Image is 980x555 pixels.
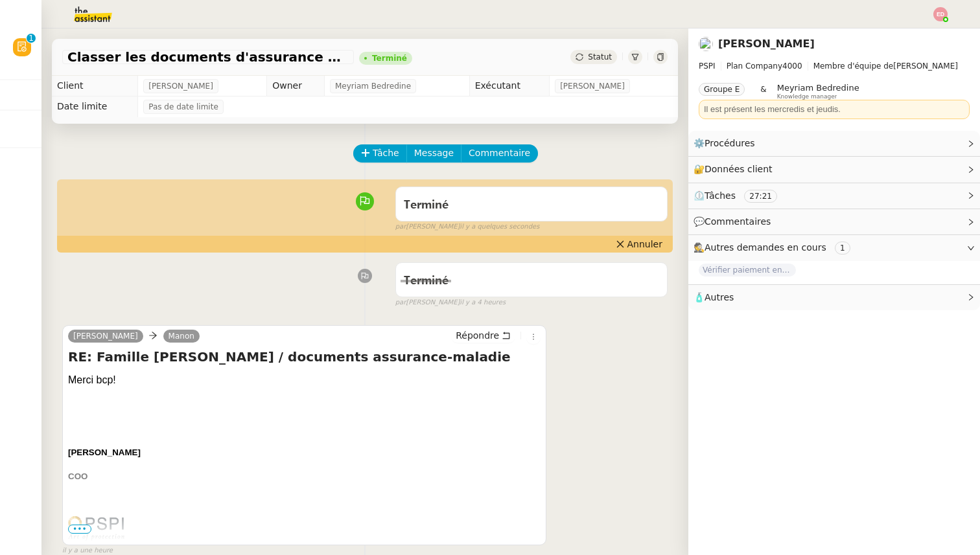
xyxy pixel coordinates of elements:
[705,242,826,253] span: Autres demandes en cours
[451,328,515,343] button: Répondre
[627,238,662,251] span: Annuler
[372,54,407,62] div: Terminé
[718,38,815,50] a: [PERSON_NAME]
[395,221,406,232] span: par
[68,374,116,385] span: Merci bcp!
[694,136,761,151] span: ⚙️
[611,237,668,251] button: Annuler
[148,100,218,113] span: Pas de date limite
[560,80,625,93] span: [PERSON_NAME]
[588,52,612,62] span: Statut
[688,157,980,182] div: 🔐Données client
[760,83,766,100] span: &
[395,297,506,308] small: [PERSON_NAME]
[68,471,87,481] span: COO
[68,525,91,534] span: •••
[705,164,773,174] span: Données client
[456,329,499,342] span: Répondre
[469,146,530,161] span: Commentaire
[404,199,449,211] span: Terminé
[727,62,782,71] span: Plan Company
[68,348,541,366] h4: RE: Famille [PERSON_NAME] / documents assurance-maladie
[933,7,948,21] img: svg
[694,292,734,302] span: 🧴
[148,80,213,93] span: [PERSON_NAME]
[694,162,778,177] span: 🔐
[777,83,859,93] span: Meyriam Bedredine
[460,297,506,308] span: il y a 4 heures
[460,221,539,232] span: il y a quelques secondes
[699,62,716,71] span: PSPI
[267,76,325,96] td: Owner
[163,330,200,342] a: Manon
[688,235,980,260] div: 🕵️Autres demandes en cours 1
[68,516,124,541] img: Une image contenant capture dicran, cercle, Graphique, Police Description ginirie automatiquement
[406,144,461,163] button: Message
[704,103,964,116] div: Il est présent les mercredis et jeudis.
[29,34,34,45] p: 1
[744,190,777,203] nz-tag: 27:21
[813,62,894,71] span: Membre d'équipe de
[688,209,980,234] div: 💬Commentaires
[699,60,970,73] span: [PERSON_NAME]
[68,330,143,342] a: [PERSON_NAME]
[688,183,980,209] div: ⏲️Tâches 27:21
[395,221,540,232] small: [PERSON_NAME]
[688,285,980,310] div: 🧴Autres
[469,76,550,96] td: Exécutant
[461,144,538,163] button: Commentaire
[27,34,36,43] nz-badge-sup: 1
[705,292,734,302] span: Autres
[694,242,856,253] span: 🕵️
[699,264,796,277] span: Vérifier paiement en Euros pour Team2act
[705,190,736,201] span: Tâches
[705,138,755,148] span: Procédures
[688,131,980,156] div: ⚙️Procédures
[694,190,788,201] span: ⏲️
[52,76,138,96] td: Client
[705,216,771,227] span: Commentaires
[373,146,399,161] span: Tâche
[699,83,745,96] nz-tag: Groupe E
[835,242,850,255] nz-tag: 1
[699,37,713,51] img: users%2FALbeyncImohZ70oG2ud0kR03zez1%2Favatar%2F645c5494-5e49-4313-a752-3cbe407590be
[395,297,406,308] span: par
[414,146,454,161] span: Message
[777,83,859,100] app-user-label: Knowledge manager
[777,93,837,100] span: Knowledge manager
[353,144,407,163] button: Tâche
[67,51,349,63] span: Classer les documents d'assurance dans Brokin
[782,62,802,71] span: 4000
[694,216,776,227] span: 💬
[68,447,141,457] span: [PERSON_NAME]
[52,96,138,117] td: Date limite
[335,80,411,93] span: Meyriam Bedredine
[404,275,449,287] span: Terminé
